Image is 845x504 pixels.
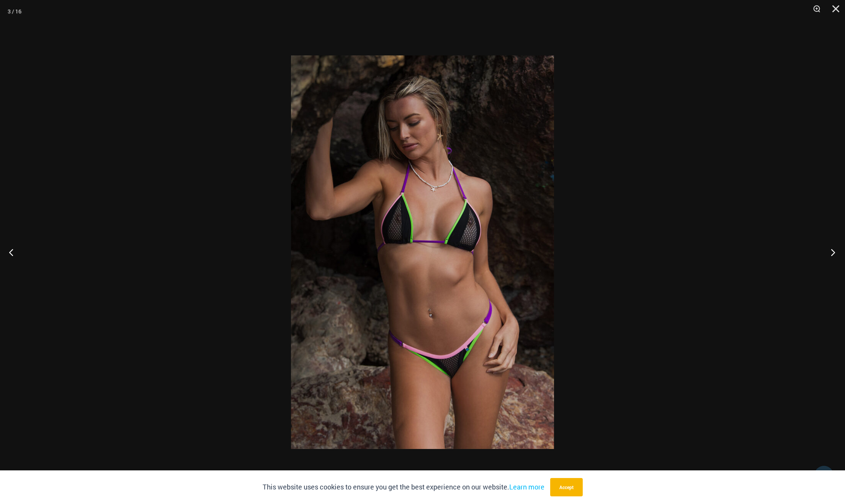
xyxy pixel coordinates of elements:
[8,6,21,17] div: 3 / 16
[816,233,845,271] button: Next
[550,478,583,496] button: Accept
[263,481,544,493] p: This website uses cookies to ensure you get the best experience on our website.
[291,55,554,449] img: Reckless Neon Crush Black Neon 306 Tri Top 296 Cheeky 03
[509,482,544,491] a: Learn more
